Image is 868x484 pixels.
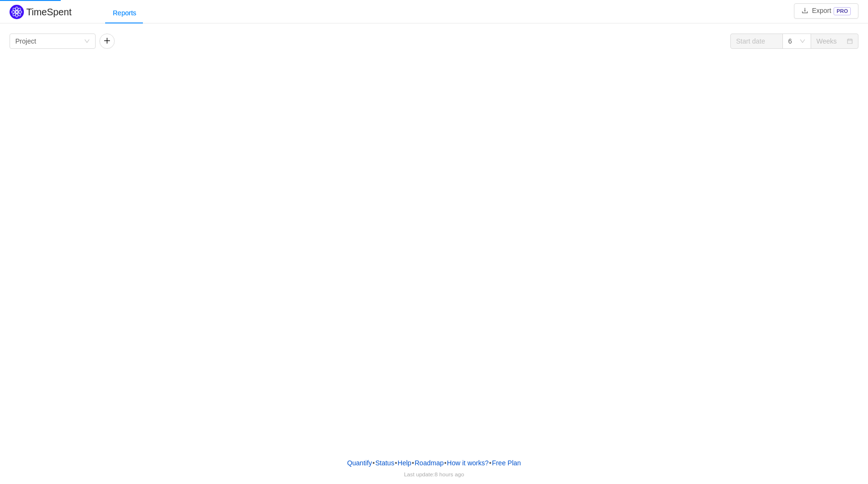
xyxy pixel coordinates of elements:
[800,38,805,45] i: icon: down
[491,456,521,470] button: Free Plan
[404,471,464,477] span: Last update:
[434,471,464,477] span: 8 hours ago
[347,456,372,470] a: Quantify
[84,38,90,45] i: icon: down
[788,34,792,48] div: 6
[375,456,395,470] a: Status
[444,459,446,467] span: •
[15,34,36,48] div: Project
[489,459,491,467] span: •
[446,456,489,470] button: How it works?
[397,456,412,470] a: Help
[26,7,72,17] h2: TimeSpent
[395,459,397,467] span: •
[730,34,783,49] input: Start date
[414,456,445,470] a: Roadmap
[794,3,858,19] button: icon: downloadExportPRO
[816,34,837,48] div: Weeks
[372,459,375,467] span: •
[99,34,115,49] button: icon: plus
[412,459,414,467] span: •
[105,2,144,24] div: Reports
[847,38,853,45] i: icon: calendar
[10,5,24,19] img: Quantify logo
